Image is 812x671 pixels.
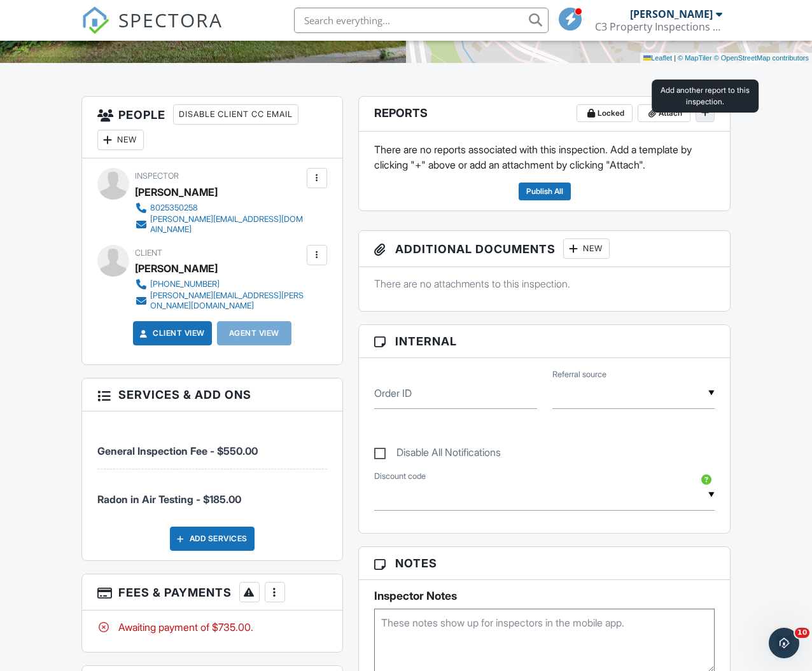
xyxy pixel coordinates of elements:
[630,8,713,20] div: [PERSON_NAME]
[359,325,730,358] h3: Internal
[374,471,426,482] label: Discount code
[135,202,304,214] a: 8025350258
[135,214,304,235] a: [PERSON_NAME][EMAIL_ADDRESS][DOMAIN_NAME]
[643,54,672,62] a: Leaflet
[81,17,223,44] a: SPECTORA
[374,386,412,400] label: Order ID
[135,248,162,258] span: Client
[678,54,712,62] a: © MapTiler
[97,130,144,150] div: New
[150,214,304,235] div: [PERSON_NAME][EMAIL_ADDRESS][DOMAIN_NAME]
[135,278,304,291] a: [PHONE_NUMBER]
[97,620,327,634] div: Awaiting payment of $735.00.
[595,20,722,33] div: C3 Property Inspections Inc.
[374,277,715,291] p: There are no attachments to this inspection.
[374,446,501,462] label: Disable All Notifications
[137,327,205,340] a: Client View
[82,378,342,412] h3: Services & Add ons
[714,54,809,62] a: © OpenStreetMap contributors
[359,231,730,267] h3: Additional Documents
[81,6,109,34] img: The Best Home Inspection Software - Spectora
[97,469,327,516] li: Manual fee: Radon in Air Testing
[118,6,223,33] span: SPECTORA
[97,445,258,457] span: General Inspection Fee - $550.00
[552,369,606,380] label: Referral source
[150,203,198,213] div: 8025350258
[795,628,809,638] span: 10
[135,259,218,278] div: [PERSON_NAME]
[674,54,676,62] span: |
[374,590,715,602] h5: Inspector Notes
[563,239,610,259] div: New
[294,8,549,33] input: Search everything...
[97,421,327,469] li: Manual fee: General Inspection Fee
[150,279,220,289] div: [PHONE_NUMBER]
[82,574,342,611] h3: Fees & Payments
[769,628,799,658] iframe: Intercom live chat
[173,104,298,125] div: Disable Client CC Email
[135,183,218,202] div: [PERSON_NAME]
[170,527,255,551] div: Add Services
[135,171,179,181] span: Inspector
[135,291,304,311] a: [PERSON_NAME][EMAIL_ADDRESS][PERSON_NAME][DOMAIN_NAME]
[150,291,304,311] div: [PERSON_NAME][EMAIL_ADDRESS][PERSON_NAME][DOMAIN_NAME]
[359,547,730,580] h3: Notes
[97,493,241,506] span: Radon in Air Testing - $185.00
[82,97,342,158] h3: People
